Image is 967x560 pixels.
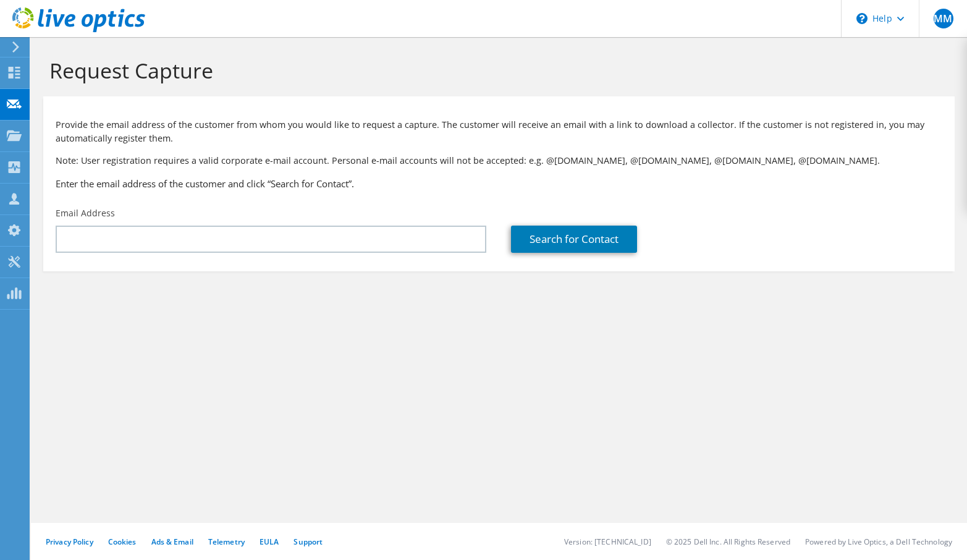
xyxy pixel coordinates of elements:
[856,13,868,24] svg: \n
[151,537,193,547] a: Ads & Email
[293,537,323,547] a: Support
[805,537,952,547] li: Powered by Live Optics, a Dell Technology
[208,537,245,547] a: Telemetry
[49,57,942,83] h1: Request Capture
[108,537,137,547] a: Cookies
[511,226,637,253] a: Search for Contact
[56,177,942,190] h3: Enter the email address of the customer and click “Search for Contact”.
[56,118,942,145] p: Provide the email address of the customer from whom you would like to request a capture. The cust...
[260,537,279,547] a: EULA
[56,207,115,219] label: Email Address
[46,537,93,547] a: Privacy Policy
[564,537,651,547] li: Version: [TECHNICAL_ID]
[56,154,942,168] p: Note: User registration requires a valid corporate e-mail account. Personal e-mail accounts will ...
[666,537,790,547] li: © 2025 Dell Inc. All Rights Reserved
[934,9,953,28] span: MM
